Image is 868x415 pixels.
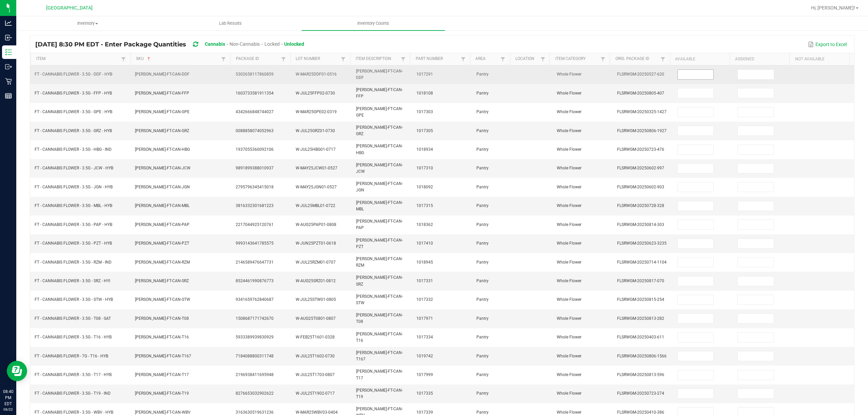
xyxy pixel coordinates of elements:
a: Package IdSortable [236,56,279,62]
span: Locked [264,41,280,47]
span: Whole Flower [557,203,581,208]
a: Filter [659,55,667,63]
span: [PERSON_NAME]-FT-CAN-T167 [356,350,403,361]
span: Whole Flower [557,372,581,377]
span: [PERSON_NAME]-FT-CAN-PZT [135,241,189,246]
span: FT - CANNABIS FLOWER - 3.5G - GRZ - HYB [35,128,112,133]
span: [PERSON_NAME]-FT-CAN-T16 [135,335,189,339]
span: W-JUL25STW01-0805 [296,297,336,302]
span: 2146589476647731 [236,260,274,265]
span: 1017339 [416,410,433,415]
span: Pantry [476,354,489,358]
span: [PERSON_NAME]-FT-CAN-T17 [356,369,403,380]
span: [PERSON_NAME]-FT-CAN-GRZ [135,128,189,133]
span: Cannabis [205,41,225,47]
span: Whole Flower [557,335,581,339]
span: FT - CANNABIS FLOWER - 3.5G - T17 - HYB [35,372,112,377]
span: FLSRWGM-20250410-386 [617,410,664,415]
span: W-AUG25PAP01-0808 [296,222,336,227]
span: W-AUG25T0801-0807 [296,316,336,321]
span: Pantry [476,372,489,377]
span: W-JUL25T1902-0717 [296,391,335,396]
span: 1508687171742670 [236,316,274,321]
span: FT - CANNABIS FLOWER - 3.5G - SRZ - HYI [35,278,110,283]
span: 9891899388010937 [236,166,274,170]
span: FLSRWGM-20250805-407 [617,91,664,96]
span: Pantry [476,335,489,339]
span: [PERSON_NAME]-FT-CAN-T08 [135,316,189,321]
span: FLSRWGM-20250806-1927 [617,128,667,133]
span: Inventory [17,20,159,26]
span: [PERSON_NAME]-FT-CAN-T17 [135,372,189,377]
span: [PERSON_NAME]-FT-CAN-JCW [356,163,403,174]
span: FLSRWGM-20250723-476 [617,147,664,152]
span: W-MAR25WBV03-0404 [296,410,338,415]
span: 1019742 [416,354,433,358]
span: [PERSON_NAME]-FT-CAN-FFP [356,87,403,99]
span: 1017310 [416,166,433,170]
span: 5302658117860859 [236,72,274,77]
span: FLSRWGM-20250602-903 [617,185,664,189]
span: FT - CANNABIS FLOWER - 3.5G - T19 - IND [35,391,111,396]
span: Pantry [476,391,489,396]
a: Orig. Package IdSortable [615,56,659,62]
span: Pantry [476,166,489,170]
span: 1017971 [416,316,433,321]
span: 8524461990876773 [236,278,274,283]
span: FT - CANNABIS FLOWER - 3.5G - PAP - HYB [35,222,112,227]
span: Lab Results [210,20,251,26]
span: 3816332301681223 [236,203,274,208]
span: [PERSON_NAME]-FT-CAN-T19 [356,388,403,399]
span: [PERSON_NAME]-FT-CAN-HBG [356,144,403,155]
span: Unlocked [284,41,304,47]
span: [PERSON_NAME]-FT-CAN-GPE [135,109,190,114]
span: FLSRWGM-20250814-303 [617,222,664,227]
span: W-FEB25T1601-0328 [296,335,335,339]
a: Filter [219,55,228,63]
span: 1018092 [416,185,433,189]
a: Lot NumberSortable [296,56,339,62]
span: [PERSON_NAME]-FT-CAN-MBL [135,203,190,208]
span: 2196938411695948 [236,372,274,377]
a: Filter [399,55,407,63]
a: Part NumberSortable [416,56,459,62]
span: FLSRWGM-20250806-1566 [617,354,667,358]
span: [PERSON_NAME]-FT-CAN-WBV [135,410,191,415]
span: 1017999 [416,372,433,377]
a: Filter [539,55,547,63]
iframe: Resource center [7,361,27,381]
span: 8276653032902622 [236,391,274,396]
span: [PERSON_NAME]-FT-CAN-T167 [135,354,191,358]
span: Whole Flower [557,185,581,189]
inline-svg: Reports [5,92,12,99]
span: Whole Flower [557,222,581,227]
span: 1017315 [416,203,433,208]
span: Pantry [476,128,489,133]
span: [PERSON_NAME]-FT-CAN-HBG [135,147,190,152]
span: Non-Cannabis [230,41,260,47]
span: [PERSON_NAME]-FT-CAN-PAP [356,219,403,230]
a: LocationSortable [515,56,539,62]
span: [PERSON_NAME]-FT-CAN-GRZ [356,125,403,136]
span: FLSRWGM-20250728-328 [617,203,664,208]
span: FLSRWGM-20250813-596 [617,372,664,377]
span: [PERSON_NAME]-FT-CAN-T16 [356,332,403,343]
span: Pantry [476,72,489,77]
span: FT - CANNABIS FLOWER - 3.5G - PZT - HYB [35,241,112,246]
span: Whole Flower [557,109,581,114]
span: FT - CANNABIS FLOWER - 3.5G - T08 - SAT [35,316,111,321]
inline-svg: Analytics [5,20,12,26]
inline-svg: Inbound [5,34,12,41]
inline-svg: Outbound [5,63,12,70]
span: FT - CANNABIS FLOWER - 3.5G - MBL - HYB [35,203,112,208]
p: 08:40 PM EDT [3,389,13,407]
span: [PERSON_NAME]-FT-CAN-SRZ [356,275,403,286]
span: W-JUL25T1703-0807 [296,372,335,377]
span: Hi, [PERSON_NAME]! [811,5,855,11]
a: Filter [279,55,288,63]
span: Whole Flower [557,354,581,358]
span: FLSRWGM-20250714-1104 [617,260,667,265]
span: W-MAR25DDF01-0516 [296,72,337,77]
span: Pantry [476,316,489,321]
span: W-JUL25T1602-0730 [296,354,335,358]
